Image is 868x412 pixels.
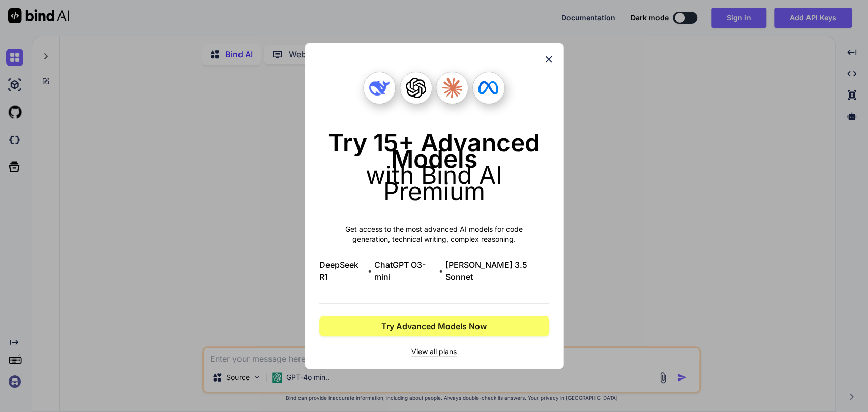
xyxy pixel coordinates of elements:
span: DeepSeek R1 [319,259,366,283]
span: • [439,265,443,277]
button: Try Advanced Models Now [319,316,549,336]
span: • [368,265,372,277]
span: [PERSON_NAME] 3.5 Sonnet [445,259,549,283]
span: Try Advanced Models Now [381,320,487,332]
h1: Try 15+ Advanced Models [319,135,549,200]
img: Deepseek [369,78,390,98]
span: View all plans [319,346,549,357]
span: with Bind AI Premium [366,160,502,206]
span: ChatGPT O3-mini [374,259,437,283]
p: Get access to the most advanced AI models for code generation, technical writing, complex reasoning. [319,224,549,244]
